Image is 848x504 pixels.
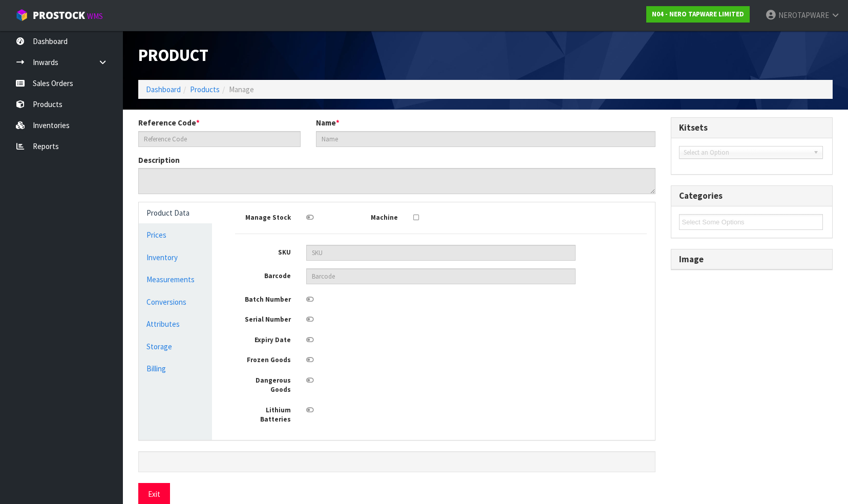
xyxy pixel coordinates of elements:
[316,131,655,147] input: Name
[227,373,299,395] label: Dangerous Goods
[679,191,825,201] h3: Categories
[15,9,28,22] img: cube-alt.png
[190,85,220,94] a: Products
[227,312,299,325] label: Serial Number
[87,11,103,21] small: WMS
[306,245,576,261] input: SKU
[139,291,212,312] a: Conversions
[652,10,744,18] strong: N04 - NERO TAPWARE LIMITED
[679,123,825,133] h3: Kitsets
[138,155,180,165] label: Description
[334,210,406,223] label: Machine
[227,332,299,345] label: Expiry Date
[227,268,299,281] label: Barcode
[227,403,299,425] label: Lithium Batteries
[227,292,299,305] label: Batch Number
[138,45,208,66] span: Product
[679,255,825,264] h3: Image
[139,336,212,357] a: Storage
[139,224,212,245] a: Prices
[139,358,212,379] a: Billing
[139,247,212,268] a: Inventory
[138,131,301,147] input: Reference Code
[33,9,85,22] span: ProStock
[316,117,340,128] label: Name
[139,202,212,223] a: Product Data
[684,146,809,159] span: Select an Option
[138,117,200,128] label: Reference Code
[778,10,829,20] span: NEROTAPWARE
[227,245,299,258] label: SKU
[227,210,299,223] label: Manage Stock
[146,85,181,94] a: Dashboard
[139,269,212,290] a: Measurements
[306,268,576,284] input: Barcode
[227,352,299,365] label: Frozen Goods
[139,313,212,334] a: Attributes
[229,85,254,94] span: Manage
